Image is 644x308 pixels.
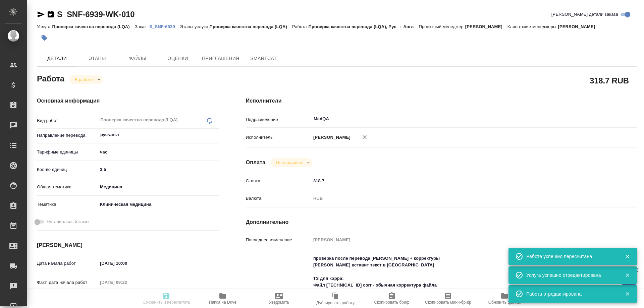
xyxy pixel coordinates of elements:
[37,201,98,208] p: Тематика
[202,54,239,63] span: Приглашения
[246,159,266,167] h4: Оплата
[98,181,219,193] div: Медицина
[98,165,219,174] input: ✎ Введи что-нибудь
[37,117,98,124] p: Вид работ
[526,291,615,297] div: Работа отредактирована
[162,54,194,63] span: Оценки
[41,54,73,63] span: Детали
[246,178,311,184] p: Ставка
[143,300,190,305] span: Сохранить и пересчитать
[311,193,604,204] div: RUB
[47,10,55,18] button: Скопировать ссылку
[98,146,219,158] div: час
[180,24,210,29] p: Этапы услуги
[246,116,311,123] p: Подразделение
[292,24,309,29] p: Работа
[98,199,219,210] div: Клиническая медицина
[73,77,95,82] button: В работе
[621,272,634,278] button: Закрыть
[374,300,409,305] span: Скопировать бриф
[69,75,103,84] div: В работе
[215,134,217,135] button: Open
[37,10,45,18] button: Скопировать ссылку для ЯМессенджера
[98,278,156,287] input: Пустое поле
[246,134,311,141] p: Исполнитель
[621,291,634,297] button: Закрыть
[558,24,600,29] p: [PERSON_NAME]
[307,289,364,308] button: Дублировать работу
[364,289,420,308] button: Скопировать бриф
[274,160,304,166] button: Не оплачена
[551,11,618,18] span: [PERSON_NAME] детали заказа
[37,241,219,249] h4: [PERSON_NAME]
[37,97,219,105] h4: Основная информация
[526,272,615,279] div: Услуга успешно отредактирована
[209,300,236,305] span: Папка на Drive
[465,24,507,29] p: [PERSON_NAME]
[37,149,98,156] p: Тарифные единицы
[149,23,180,29] a: S_SNF-6939
[246,97,637,105] h4: Исполнители
[251,289,307,308] button: Уведомить
[526,253,615,260] div: Работа успешно пересчитана
[246,195,311,202] p: Валюта
[149,24,180,29] p: S_SNF-6939
[488,300,521,305] span: Обновить файлы
[600,118,602,120] button: Open
[590,75,629,86] h2: 318.7 RUB
[37,166,98,173] p: Кол-во единиц
[420,289,476,308] button: Скопировать мини-бриф
[37,132,98,139] p: Направление перевода
[138,289,195,308] button: Сохранить и пересчитать
[246,237,311,243] p: Последнее изменение
[47,219,89,225] span: Нотариальный заказ
[419,24,465,29] p: Проектный менеджер
[210,24,292,29] p: Проверка качества перевода (LQA)
[246,218,637,226] h4: Дополнительно
[37,279,98,286] p: Факт. дата начала работ
[195,289,251,308] button: Папка на Drive
[316,301,355,305] span: Дублировать работу
[37,184,98,190] p: Общая тематика
[57,10,135,19] a: S_SNF-6939-WK-010
[121,54,154,63] span: Файлы
[476,289,533,308] button: Обновить файлы
[37,260,98,267] p: Дата начала работ
[37,30,52,45] button: Добавить тэг
[52,24,135,29] p: Проверка качества перевода (LQA)
[37,72,64,84] h2: Работа
[271,158,312,167] div: В работе
[311,235,604,245] input: Пустое поле
[135,24,149,29] p: Заказ:
[311,176,604,186] input: ✎ Введи что-нибудь
[311,134,351,141] p: [PERSON_NAME]
[81,54,113,63] span: Этапы
[269,300,289,305] span: Уведомить
[98,258,156,268] input: ✎ Введи что-нибудь
[425,300,471,305] span: Скопировать мини-бриф
[621,253,634,259] button: Закрыть
[248,54,280,63] span: SmartCat
[507,24,558,29] p: Клиентские менеджеры
[37,24,52,29] p: Услуга
[357,130,372,144] button: Удалить исполнителя
[309,24,419,29] p: Проверка качества перевода (LQA), Рус → Англ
